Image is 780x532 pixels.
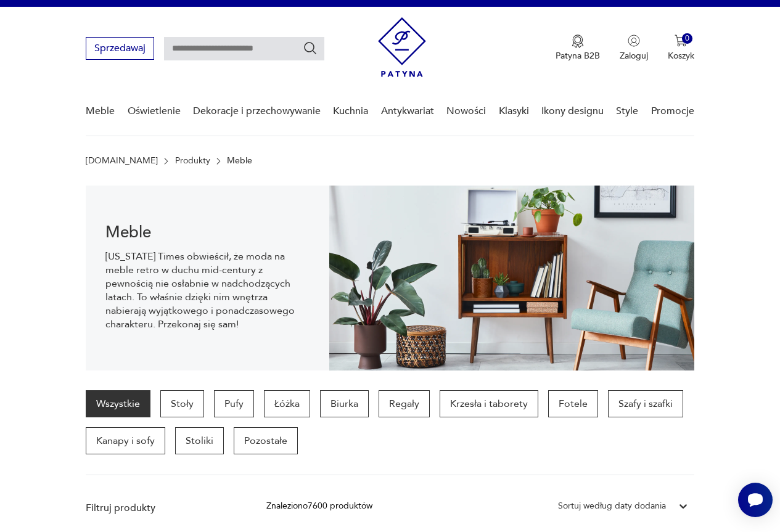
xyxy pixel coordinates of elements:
[175,427,224,454] a: Stoliki
[440,390,538,417] a: Krzesła i taborety
[86,45,154,54] a: Sprzedawaj
[86,37,154,60] button: Sprzedawaj
[682,33,692,44] div: 0
[379,390,430,417] a: Regały
[616,88,638,135] a: Style
[86,427,165,454] a: Kanapy i sofy
[556,35,600,62] a: Ikona medaluPatyna B2B
[620,50,648,62] p: Zaloguj
[668,35,694,62] button: 0Koszyk
[303,41,318,55] button: Szukaj
[668,50,694,62] p: Koszyk
[628,35,640,47] img: Ikonka użytkownika
[227,156,252,166] p: Meble
[738,483,773,517] iframe: Smartsupp widget button
[446,88,486,135] a: Nowości
[320,390,369,417] a: Biurka
[105,225,310,240] h1: Meble
[556,35,600,62] button: Patyna B2B
[175,156,210,166] a: Produkty
[333,88,368,135] a: Kuchnia
[381,88,434,135] a: Antykwariat
[608,390,683,417] a: Szafy i szafki
[86,88,115,135] a: Meble
[86,156,158,166] a: [DOMAIN_NAME]
[214,390,254,417] a: Pufy
[541,88,604,135] a: Ikony designu
[556,50,600,62] p: Patyna B2B
[558,499,666,513] div: Sortuj według daty dodania
[499,88,529,135] a: Klasyki
[105,250,310,331] p: [US_STATE] Times obwieścił, że moda na meble retro w duchu mid-century z pewnością nie osłabnie w...
[193,88,321,135] a: Dekoracje i przechowywanie
[128,88,181,135] a: Oświetlenie
[329,186,694,370] img: Meble
[572,35,584,48] img: Ikona medalu
[86,390,150,417] a: Wszystkie
[548,390,598,417] a: Fotele
[675,35,687,47] img: Ikona koszyka
[651,88,694,135] a: Promocje
[266,499,372,513] div: Znaleziono 7600 produktów
[378,17,426,77] img: Patyna - sklep z meblami i dekoracjami vintage
[234,427,298,454] a: Pozostałe
[160,390,204,417] a: Stoły
[264,390,310,417] a: Łóżka
[86,501,237,515] p: Filtruj produkty
[620,35,648,62] button: Zaloguj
